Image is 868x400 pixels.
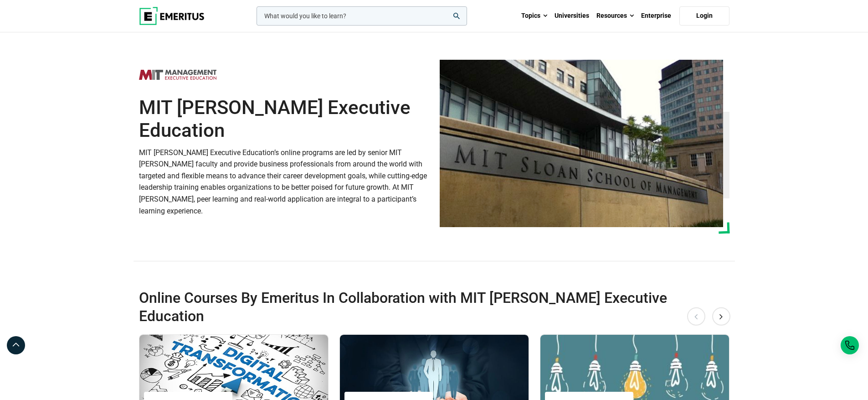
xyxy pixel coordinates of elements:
a: Login [679,6,729,26]
h2: Online Courses By Emeritus In Collaboration with MIT [PERSON_NAME] Executive Education [139,289,670,325]
img: MIT Sloan Executive Education [440,60,723,227]
img: MIT Sloan Executive Education [139,65,216,85]
button: Next [712,307,730,325]
input: woocommerce-product-search-field-0 [257,6,467,26]
h1: MIT [PERSON_NAME] Executive Education [139,96,429,142]
p: MIT [PERSON_NAME] Executive Education’s online programs are led by senior MIT [PERSON_NAME] facul... [139,147,429,217]
button: Previous [687,307,705,325]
